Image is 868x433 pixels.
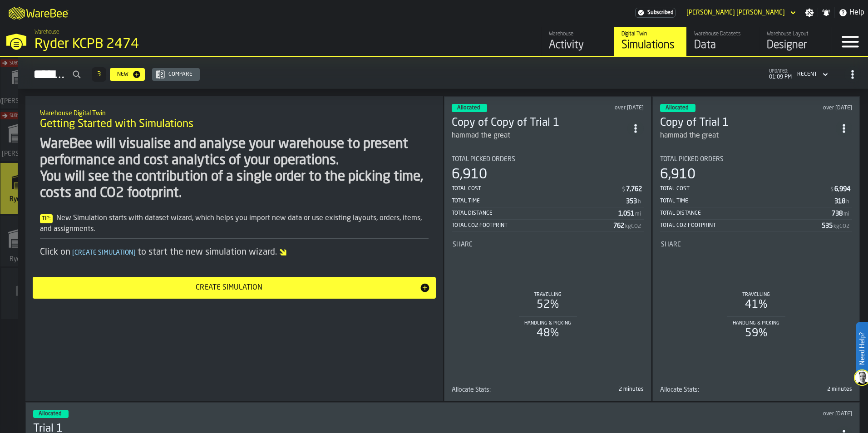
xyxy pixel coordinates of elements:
div: DropdownMenuValue-4 [794,69,830,80]
div: Create Simulation [38,282,419,293]
span: Ryder KCPR [8,256,44,263]
span: 01:09 PM [769,74,792,80]
div: hammad the great [452,130,627,141]
div: Updated: 5/15/2024, 11:38:34 AM Created: 5/15/2024, 11:34:31 AM [775,105,853,111]
div: Total Time [452,198,626,204]
div: Title [452,156,644,163]
div: Total Time [660,198,834,204]
div: Travelling [534,292,562,298]
div: stat-Share [661,241,851,384]
span: Tip: [40,214,53,223]
div: Click on to start the new simulation wizard. [40,246,429,259]
div: Updated: 5/15/2024, 10:30:40 AM Created: 5/14/2024, 4:36:40 PM [461,411,852,417]
a: link-to-/wh/i/6e75ca76-5d2a-421d-9cf8-aa2a15e978bf/simulations [0,163,51,216]
div: Title [660,386,755,394]
section: card-SimulationDashboardCard-allocated [660,148,852,394]
div: 6,910 [660,167,695,183]
div: Total Cost [660,186,829,192]
div: ItemListCard- [25,96,443,401]
span: Allocated [39,411,61,417]
div: 6,910 [452,167,487,183]
span: ] [133,250,136,256]
h2: Sub Title [40,108,429,117]
div: Travelling [742,292,770,298]
div: Title [660,156,852,163]
span: updated: [769,69,792,74]
span: $ [830,187,833,193]
div: Warehouse Datasets [694,31,752,37]
div: Title [453,241,643,248]
div: 2 minutes [758,386,853,393]
div: Total CO2 Footprint [452,222,613,229]
div: Title [661,241,851,248]
span: mi [635,211,641,217]
div: Copy of Trial 1 [660,116,836,130]
span: Share [661,241,681,248]
div: 41% [742,298,770,312]
span: Getting Started with Simulations [40,117,193,132]
div: hammad the great [660,130,719,141]
div: Stat Value [626,198,637,205]
div: stat-Allocate Stats: [452,386,644,394]
span: Total Picked Orders [452,156,515,163]
div: Total Distance [452,210,618,216]
label: Need Help? [857,323,867,374]
div: Total Cost [452,186,621,192]
a: link-to-/wh/i/6e75ca76-5d2a-421d-9cf8-aa2a15e978bf/simulations [614,27,686,56]
div: ButtonLoadMore-Load More-Prev-First-Last [88,67,110,82]
span: h [638,199,641,205]
span: Share [453,241,473,248]
button: button-Compare [152,68,200,81]
span: [ [72,250,74,256]
section: card-SimulationDashboardCard-allocated [452,148,644,394]
button: button-New [110,68,145,81]
div: Stat Value [834,186,850,193]
div: Stat Value [834,198,845,205]
span: 3 [97,71,101,78]
div: stat-Total Picked Orders [452,156,644,232]
div: DropdownMenuValue-hammad Siddiqui Siddiqui [686,9,785,16]
div: Designer [767,38,824,53]
div: 59% [733,326,779,341]
div: Digital Twin [621,31,679,37]
div: Stat Value [618,210,634,217]
span: Help [849,7,864,18]
a: link-to-/wh/i/6e75ca76-5d2a-421d-9cf8-aa2a15e978bf/feed/ [541,27,614,56]
div: Total Distance [660,210,832,216]
div: Total CO2 Footprint [660,222,822,229]
span: Subscribe [10,113,31,118]
div: stat-Total Picked Orders [660,156,852,232]
a: link-to-/wh/new [1,268,50,321]
div: Activity [549,38,607,53]
div: Title [452,386,546,394]
div: Stat Value [822,222,833,230]
div: 2 minutes [550,386,644,393]
div: ItemListCard-DashboardItemContainer [652,96,860,401]
div: Menu Subscription [635,8,676,18]
span: Create Simulation [70,250,138,256]
span: Allocate Stats: [660,386,699,394]
div: title-Getting Started with Simulations [33,103,436,136]
div: DropdownMenuValue-4 [797,71,817,78]
a: link-to-/wh/i/6e75ca76-5d2a-421d-9cf8-aa2a15e978bf/settings/billing [635,8,676,18]
span: Subscribe [10,61,31,66]
div: Stat Value [626,186,642,193]
span: Total Picked Orders [660,156,724,163]
div: Compare [165,71,196,78]
div: 48% [524,326,571,341]
label: button-toggle-Menu [832,27,868,56]
div: ItemListCard-DashboardItemContainer [444,96,651,401]
div: New [113,71,132,78]
label: button-toggle-Help [835,7,868,18]
div: Updated: 5/15/2024, 11:49:06 AM Created: 5/15/2024, 11:47:06 AM [567,105,644,111]
div: Copy of Copy of Trial 1 [452,116,627,130]
div: Handling & Picking [733,320,779,326]
div: status-3 2 [660,104,695,112]
h2: button-Simulations [18,57,868,89]
div: Ryder KCPB 2474 [35,36,280,53]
